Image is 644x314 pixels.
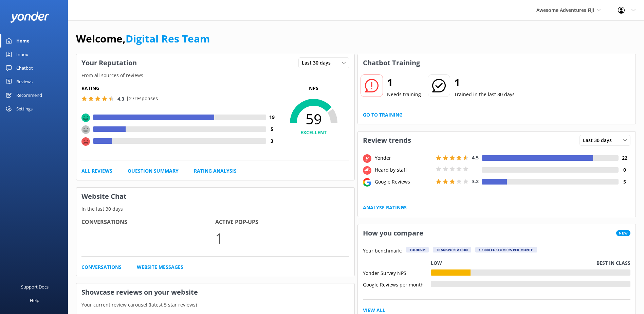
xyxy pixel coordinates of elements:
div: Help [30,294,39,307]
h2: 1 [454,74,515,91]
div: Transportation [433,247,471,252]
a: Website Messages [137,263,183,271]
a: All Reviews [81,167,112,175]
div: Yonder Survey NPS [363,269,431,276]
a: Digital Res Team [126,32,210,46]
div: Reviews [16,75,33,88]
h3: Review trends [358,132,416,149]
div: Tourism [406,247,429,252]
div: Home [16,34,30,48]
h4: 22 [619,154,630,162]
h5: Rating [81,85,278,92]
a: Rating Analysis [194,167,237,175]
a: Go to Training [363,111,403,119]
div: Inbox [16,48,28,61]
h3: How you compare [358,224,428,242]
span: New [616,230,630,236]
h4: 19 [266,114,278,121]
h3: Showcase reviews on your website [76,283,354,301]
h4: 5 [619,178,630,186]
div: Yonder [373,154,434,162]
h4: 0 [619,166,630,174]
img: yonder-white-logo.png [10,12,49,23]
a: Question Summary [128,167,179,175]
div: Google Reviews per month [363,281,431,287]
p: Best in class [596,259,630,267]
h1: Welcome, [76,31,210,47]
h4: Active Pop-ups [215,218,349,227]
span: 59 [278,110,349,127]
a: Conversations [81,263,122,271]
p: From all sources of reviews [76,72,354,79]
h4: 5 [266,125,278,133]
div: Google Reviews [373,178,434,186]
span: 4.5 [472,154,479,161]
div: > 1000 customers per month [475,247,537,252]
div: Chatbot [16,61,33,75]
p: Low [431,259,442,267]
span: Last 30 days [302,59,335,67]
h2: 1 [387,74,421,91]
span: Last 30 days [583,137,616,144]
span: Awesome Adventures Fiji [536,7,594,13]
h4: 3 [266,137,278,145]
a: View All [363,307,385,314]
div: Heard by staff [373,166,434,174]
span: 3.2 [472,178,479,185]
div: Recommend [16,88,42,102]
p: NPS [278,85,349,92]
a: Analyse Ratings [363,204,407,211]
p: Trained in the last 30 days [454,91,515,98]
h3: Your Reputation [76,54,142,72]
div: Support Docs [21,280,49,294]
p: Your current review carousel (latest 5 star reviews) [76,301,354,309]
div: Settings [16,102,33,116]
h3: Website Chat [76,188,354,205]
span: 4.3 [117,95,124,102]
h3: Chatbot Training [358,54,425,72]
h4: EXCELLENT [278,129,349,136]
p: Needs training [387,91,421,98]
p: 1 [215,227,349,249]
h4: Conversations [81,218,215,227]
p: Your benchmark: [363,247,402,255]
p: | 27 responses [126,95,158,102]
p: In the last 30 days [76,205,354,213]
